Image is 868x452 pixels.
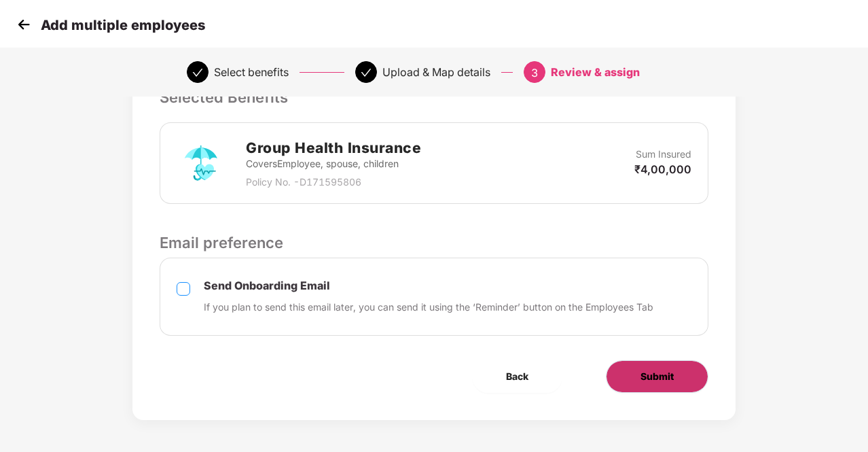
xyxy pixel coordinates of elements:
span: check [361,67,372,78]
p: Email preference [160,231,708,254]
img: svg+xml;base64,PHN2ZyB4bWxucz0iaHR0cDovL3d3dy53My5vcmcvMjAwMC9zdmciIHdpZHRoPSI3MiIgaGVpZ2h0PSI3Mi... [177,139,225,188]
p: ₹4,00,000 [634,162,691,177]
p: Policy No. - D171595806 [246,175,421,190]
span: Submit [640,369,674,384]
span: 3 [531,66,538,80]
span: Back [506,369,528,384]
button: Back [472,360,562,393]
h2: Group Health Insurance [246,137,421,159]
span: check [192,67,203,78]
div: Review & assign [551,61,640,83]
div: Select benefits [214,61,289,83]
div: Upload & Map details [382,61,490,83]
p: Add multiple employees [41,17,205,33]
button: Submit [606,360,708,393]
p: Selected Benefits [160,86,708,109]
p: Send Onboarding Email [204,279,653,293]
p: Covers Employee, spouse, children [246,156,421,171]
p: If you plan to send this email later, you can send it using the ‘Reminder’ button on the Employee... [204,300,653,315]
img: svg+xml;base64,PHN2ZyB4bWxucz0iaHR0cDovL3d3dy53My5vcmcvMjAwMC9zdmciIHdpZHRoPSIzMCIgaGVpZ2h0PSIzMC... [14,14,34,35]
p: Sum Insured [636,147,691,162]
